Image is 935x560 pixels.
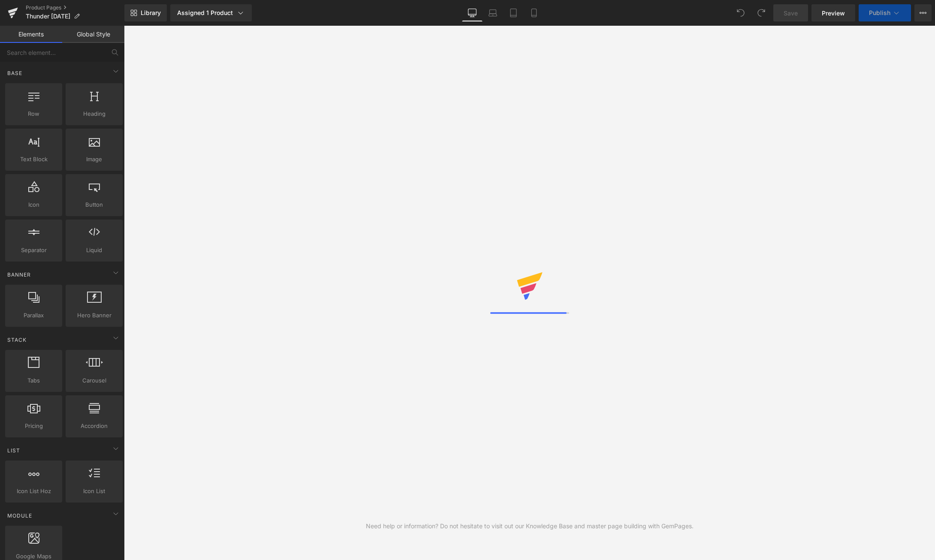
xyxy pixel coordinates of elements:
[62,26,124,43] a: Global Style
[784,9,798,18] span: Save
[68,200,120,209] span: Button
[8,487,60,496] span: Icon List Hoz
[8,155,60,164] span: Text Block
[6,446,21,455] span: List
[859,4,911,21] button: Publish
[68,311,120,320] span: Hero Banner
[483,4,503,21] a: Laptop
[524,4,544,21] a: Mobile
[6,512,33,520] span: Module
[503,4,524,21] a: Tablet
[26,4,124,11] a: Product Pages
[141,9,161,17] span: Library
[732,4,749,21] button: Undo
[6,336,27,344] span: Stack
[26,13,70,20] span: Thunder [DATE]
[8,200,60,209] span: Icon
[869,9,890,16] span: Publish
[8,246,60,255] span: Separator
[8,422,60,431] span: Pricing
[753,4,770,21] button: Redo
[6,271,32,279] span: Banner
[6,69,23,77] span: Base
[811,4,855,21] a: Preview
[822,9,845,18] span: Preview
[68,246,120,255] span: Liquid
[68,376,120,385] span: Carousel
[462,4,483,21] a: Desktop
[366,521,694,531] div: Need help or information? Do not hesitate to visit out our Knowledge Base and master page buildin...
[8,376,60,385] span: Tabs
[68,155,120,164] span: Image
[68,487,120,496] span: Icon List
[68,422,120,431] span: Accordion
[124,4,167,21] a: New Library
[8,311,60,320] span: Parallax
[177,9,245,17] div: Assigned 1 Product
[914,4,932,21] button: More
[68,109,120,118] span: Heading
[8,109,60,118] span: Row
